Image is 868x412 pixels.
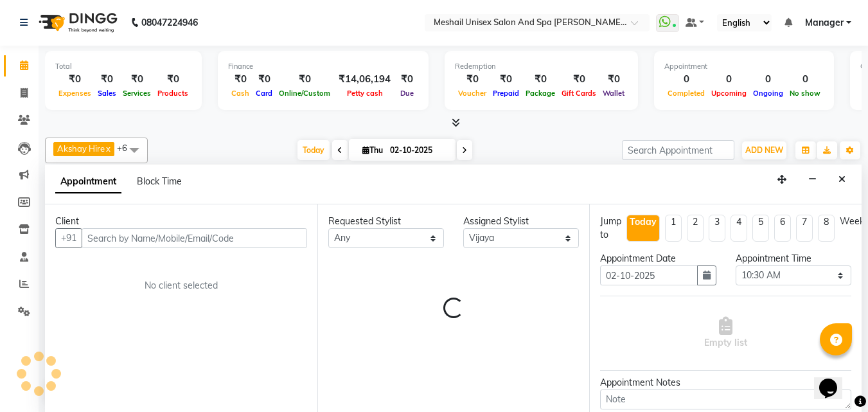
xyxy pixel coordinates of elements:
[55,215,307,228] div: Client
[736,252,851,265] div: Appointment Time
[82,228,307,248] input: Search by Name/Mobile/Email/Code
[359,145,386,155] span: Thu
[704,317,747,350] span: Empty list
[344,89,386,98] span: Petty cash
[786,89,824,98] span: No show
[750,72,786,87] div: 0
[742,141,786,159] button: ADD NEW
[833,170,851,190] button: Close
[805,16,844,30] span: Manager
[599,89,628,98] span: Wallet
[137,175,182,187] span: Block Time
[600,376,851,390] div: Appointment Notes
[386,141,450,160] input: 2025-10-02
[818,215,835,242] li: 8
[814,361,855,399] iframe: chat widget
[94,89,120,98] span: Sales
[664,72,708,87] div: 0
[86,279,276,292] div: No client selected
[630,215,657,229] div: Today
[558,72,599,87] div: ₹0
[709,215,725,242] li: 3
[252,89,276,98] span: Card
[600,215,621,242] div: Jump to
[665,215,682,242] li: 1
[297,140,330,160] span: Today
[57,143,105,154] span: Akshay Hire
[397,89,417,98] span: Due
[94,72,120,87] div: ₹0
[328,215,444,228] div: Requested Stylist
[752,215,769,242] li: 5
[252,72,276,87] div: ₹0
[396,72,418,87] div: ₹0
[455,89,490,98] span: Voucher
[558,89,599,98] span: Gift Cards
[455,61,628,72] div: Redemption
[120,72,154,87] div: ₹0
[141,4,198,40] b: 08047224946
[600,252,716,265] div: Appointment Date
[120,89,154,98] span: Services
[228,72,252,87] div: ₹0
[55,89,94,98] span: Expenses
[731,215,747,242] li: 4
[599,72,628,87] div: ₹0
[154,72,191,87] div: ₹0
[463,215,579,228] div: Assigned Stylist
[522,72,558,87] div: ₹0
[664,89,708,98] span: Completed
[774,215,791,242] li: 6
[522,89,558,98] span: Package
[33,4,121,40] img: logo
[786,72,824,87] div: 0
[55,61,191,72] div: Total
[55,228,82,248] button: +91
[687,215,704,242] li: 2
[55,72,94,87] div: ₹0
[745,145,783,155] span: ADD NEW
[708,89,750,98] span: Upcoming
[455,72,490,87] div: ₹0
[154,89,191,98] span: Products
[796,215,813,242] li: 7
[228,61,418,72] div: Finance
[600,265,697,285] input: yyyy-mm-dd
[750,89,786,98] span: Ongoing
[333,72,396,87] div: ₹14,06,194
[105,143,111,154] a: x
[117,143,137,153] span: +6
[490,72,522,87] div: ₹0
[490,89,522,98] span: Prepaid
[228,89,252,98] span: Cash
[276,89,333,98] span: Online/Custom
[55,170,121,193] span: Appointment
[622,140,734,160] input: Search Appointment
[664,61,824,72] div: Appointment
[708,72,750,87] div: 0
[276,72,333,87] div: ₹0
